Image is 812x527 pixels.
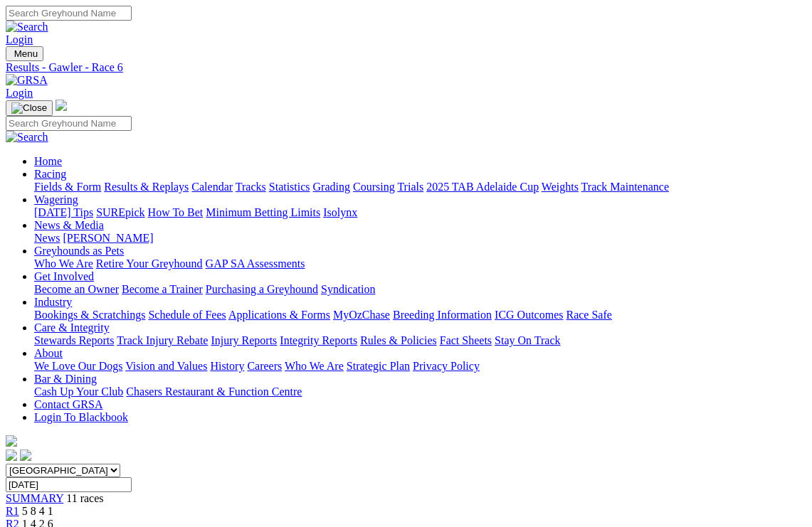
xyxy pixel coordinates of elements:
a: News & Media [34,219,104,231]
a: Tracks [236,181,266,193]
a: 2025 TAB Adelaide Cup [426,181,539,193]
img: twitter.svg [20,449,31,461]
img: logo-grsa-white.png [56,100,67,111]
a: Statistics [269,181,310,193]
a: Login [6,87,33,99]
div: Bar & Dining [34,385,806,398]
a: Results & Replays [104,181,189,193]
div: Care & Integrity [34,334,806,347]
button: Toggle navigation [6,100,53,116]
a: Strategic Plan [347,360,410,372]
a: History [210,360,244,372]
a: Minimum Betting Limits [206,206,320,218]
a: Race Safe [566,309,611,321]
a: Grading [313,181,350,193]
a: Track Injury Rebate [117,334,208,346]
a: MyOzChase [333,309,390,321]
a: R1 [6,505,19,517]
a: Weights [542,181,579,193]
a: Fields & Form [34,181,101,193]
a: Purchasing a Greyhound [206,283,318,295]
a: Stewards Reports [34,334,114,346]
input: Search [6,6,132,21]
a: [PERSON_NAME] [63,232,153,244]
a: Applications & Forms [228,309,330,321]
input: Select date [6,477,132,492]
a: Results - Gawler - Race 6 [6,61,806,74]
a: Cash Up Your Club [34,385,123,398]
a: Greyhounds as Pets [34,245,124,257]
a: Who We Are [285,360,344,372]
a: Rules & Policies [360,334,437,346]
img: GRSA [6,74,48,87]
a: We Love Our Dogs [34,360,122,372]
a: News [34,232,60,244]
a: Bookings & Scratchings [34,309,145,321]
div: About [34,360,806,373]
div: Racing [34,181,806,193]
a: SUMMARY [6,492,63,504]
a: How To Bet [148,206,204,218]
a: Care & Integrity [34,321,110,334]
a: Careers [247,360,282,372]
a: Contact GRSA [34,398,102,410]
a: Injury Reports [211,334,277,346]
a: Integrity Reports [280,334,357,346]
img: Close [11,102,47,114]
a: SUREpick [96,206,144,218]
span: 5 8 4 1 [22,505,53,517]
a: Vision and Values [125,360,207,372]
a: Become an Owner [34,283,119,295]
span: 11 races [66,492,103,504]
span: Menu [14,48,38,59]
a: Home [34,155,62,167]
a: Breeding Information [393,309,492,321]
button: Toggle navigation [6,46,43,61]
a: Privacy Policy [413,360,480,372]
a: ICG Outcomes [495,309,563,321]
a: Syndication [321,283,375,295]
a: Retire Your Greyhound [96,257,203,270]
a: Stay On Track [495,334,560,346]
a: Coursing [353,181,395,193]
input: Search [6,116,132,131]
a: Schedule of Fees [148,309,226,321]
a: Wagering [34,193,78,206]
a: Chasers Restaurant & Function Centre [126,385,302,398]
img: Search [6,131,48,144]
a: Racing [34,168,66,180]
a: Trials [397,181,423,193]
a: [DATE] Tips [34,206,93,218]
div: Wagering [34,206,806,219]
img: facebook.svg [6,449,17,461]
a: Who We Are [34,257,93,270]
a: Fact Sheets [440,334,492,346]
a: Calendar [191,181,233,193]
a: About [34,347,63,359]
a: Industry [34,296,72,308]
a: GAP SA Assessments [206,257,305,270]
img: logo-grsa-white.png [6,435,17,447]
a: Login [6,33,33,46]
a: Isolynx [323,206,357,218]
div: Industry [34,309,806,321]
a: Track Maintenance [581,181,669,193]
a: Get Involved [34,270,94,282]
div: Greyhounds as Pets [34,257,806,270]
img: Search [6,21,48,33]
div: Get Involved [34,283,806,296]
div: News & Media [34,232,806,245]
a: Become a Trainer [122,283,203,295]
a: Login To Blackbook [34,411,128,423]
a: Bar & Dining [34,373,97,385]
